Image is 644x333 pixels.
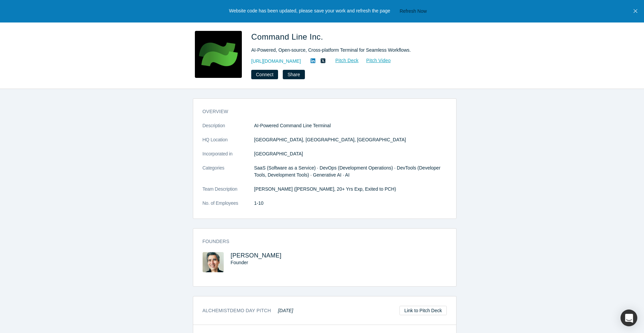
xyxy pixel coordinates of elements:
[251,70,278,79] button: Connect
[278,308,293,313] em: [DATE]
[203,108,437,115] h3: overview
[231,260,248,265] span: Founder
[328,57,359,64] a: Pitch Deck
[254,136,447,143] dd: [GEOGRAPHIC_DATA], [GEOGRAPHIC_DATA], [GEOGRAPHIC_DATA]
[203,150,254,164] dt: Incorporated in
[203,186,254,200] dt: Team Description
[203,307,293,314] h3: Alchemist Demo Day Pitch
[203,164,254,186] dt: Categories
[254,150,447,157] dd: [GEOGRAPHIC_DATA]
[203,252,224,272] img: Michael Sawka's Profile Image
[397,7,429,15] button: Refresh Now
[254,200,447,207] dd: 1-10
[203,136,254,150] dt: HQ Location
[254,165,441,178] span: SaaS (Software as a Service) · DevOps (Development Operations) · DevTools (Developer Tools, Devel...
[195,31,242,78] img: Command Line Inc.'s Logo
[203,238,437,245] h3: Founders
[231,252,282,259] a: [PERSON_NAME]
[251,47,439,54] div: AI-Powered, Open-source, Cross-platform Terminal for Seamless Workflows.
[203,200,254,214] dt: No. of Employees
[251,58,301,65] a: [URL][DOMAIN_NAME]
[254,122,447,129] p: AI-Powered Command Line Terminal
[254,186,447,193] p: [PERSON_NAME] ([PERSON_NAME], 20+ Yrs Exp, Exited to PCH)
[359,57,391,64] a: Pitch Video
[283,70,305,79] button: Share
[203,122,254,136] dt: Description
[399,306,446,315] a: Link to Pitch Deck
[251,32,325,41] span: Command Line Inc.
